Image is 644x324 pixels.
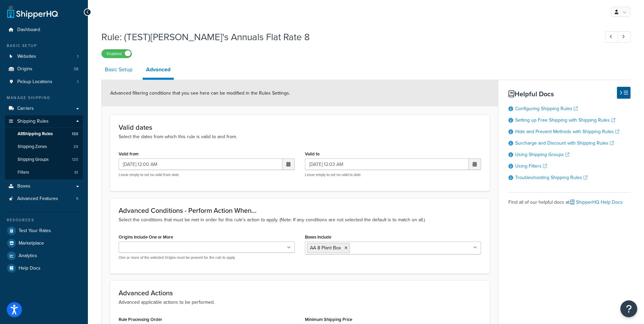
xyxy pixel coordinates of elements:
a: Test Your Rates [5,225,83,237]
a: Dashboard [5,24,83,36]
h3: Advanced Conditions - Perform Action When... [119,207,481,214]
p: Leave empty to set no valid to date [305,172,481,177]
a: Shipping Rules [5,115,83,128]
span: Pickup Locations [17,79,52,85]
li: Shipping Rules [5,115,83,179]
h3: Advanced Actions [119,289,481,297]
div: Find all of our helpful docs at: [508,192,630,207]
label: Boxes Include [305,234,331,240]
div: Basic Setup [5,43,83,49]
span: Filters [18,170,29,175]
li: Advanced Features [5,193,83,205]
a: Hide and Prevent Methods with Shipping Rules [515,128,619,135]
a: Shipping Groups120 [5,153,83,166]
p: One or more of the selected Origins must be present for the rule to apply [119,255,295,260]
span: Advanced Features [17,196,58,202]
span: 81 [74,170,78,175]
a: Using Shipping Groups [515,151,569,158]
h3: Valid dates [119,124,481,131]
label: Valid from [119,151,139,156]
span: Test Your Rates [19,228,51,234]
span: 29 [73,144,78,150]
a: Pickup Locations1 [5,76,83,88]
div: Manage Shipping [5,95,83,101]
span: Origins [17,66,32,72]
a: Advanced [143,61,174,80]
span: Shipping Zones [18,144,47,150]
a: Marketplace [5,237,83,249]
li: Origins [5,63,83,75]
label: Origins Include One or More [119,234,173,240]
div: Resources [5,217,83,223]
span: Help Docs [19,266,41,271]
label: Rule Processing Order [119,317,162,322]
a: Setting up Free Shipping with Shipping Rules [515,117,615,124]
span: Shipping Groups [18,157,49,163]
span: 38 [74,66,78,72]
a: Basic Setup [101,61,136,78]
h3: Helpful Docs [508,90,630,98]
span: All Shipping Rules [18,131,53,137]
a: Help Docs [5,262,83,274]
a: Advanced Features5 [5,193,83,205]
a: Analytics [5,250,83,262]
span: 1 [77,54,78,59]
p: Select the conditions that must be met in order for this rule's action to apply. (Note: If any co... [119,216,481,224]
span: 133 [72,131,78,137]
span: Analytics [19,253,37,259]
a: Previous Record [605,31,618,43]
a: Origins38 [5,63,83,75]
span: Carriers [17,106,34,111]
button: Hide Help Docs [617,87,630,99]
li: Websites [5,50,83,63]
a: Using Filters [515,163,547,170]
span: Marketplace [19,241,44,246]
li: Pickup Locations [5,76,83,88]
h1: Rule: (TEST)[PERSON_NAME]'s Annuals Flat Rate 8 [101,30,593,44]
a: Carriers [5,102,83,115]
span: 1 [77,79,78,85]
li: Filters [5,166,83,179]
li: Shipping Groups [5,153,83,166]
label: Minimum Shipping Price [305,317,352,322]
span: Dashboard [17,27,40,33]
span: 5 [76,196,78,202]
li: Shipping Zones [5,141,83,153]
span: Boxes [17,183,30,189]
a: Next Record [618,31,631,43]
a: AllShipping Rules133 [5,128,83,140]
span: 120 [72,157,78,163]
p: Leave empty to set no valid from date [119,172,295,177]
a: Shipping Zones29 [5,141,83,153]
a: Configuring Shipping Rules [515,105,578,112]
a: ShipperHQ Help Docs [570,199,623,206]
label: Enabled [102,50,132,58]
label: Valid to [305,151,319,156]
span: Websites [17,54,36,59]
a: Boxes [5,180,83,193]
a: Troubleshooting Shipping Rules [515,174,588,181]
a: Surcharge and Discount with Shipping Rules [515,140,614,147]
button: Open Resource Center [620,300,637,317]
span: Shipping Rules [17,119,49,124]
span: AA 8 Plant Box [310,244,341,251]
span: Advanced filtering conditions that you see here can be modified in the Rules Settings. [110,90,290,97]
p: Select the dates from which this rule is valid to and from. [119,133,481,141]
a: Websites1 [5,50,83,63]
p: Advanced applicable actions to be performed. [119,299,481,306]
a: Filters81 [5,166,83,179]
